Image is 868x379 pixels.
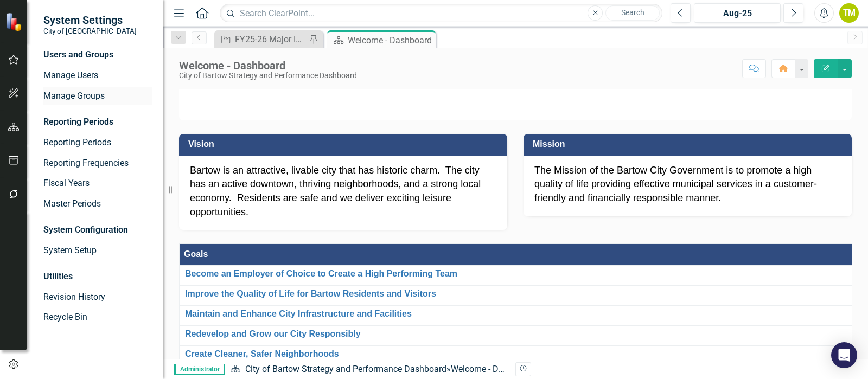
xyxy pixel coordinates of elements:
[43,224,152,236] div: System Configuration
[174,364,225,375] span: Administrator
[43,177,152,190] a: Fiscal Years
[245,364,446,374] a: City of Bartow Strategy and Performance Dashboard
[180,266,858,286] td: Double-Click to Edit Right Click for Context Menu
[831,342,857,368] div: Open Intercom Messenger
[694,3,781,23] button: Aug-25
[533,139,846,149] h3: Mission
[43,137,152,149] a: Reporting Periods
[230,363,507,376] div: »
[220,4,662,23] input: Search ClearPoint...
[43,116,152,129] div: Reporting Periods
[190,164,496,220] p: Bartow is an attractive, livable city that has historic charm. The city has an active downtown, t...
[185,309,852,319] a: Maintain and Enhance City Infrastructure and Facilities
[185,289,852,299] a: Improve the Quality of Life for Bartow Residents and Visitors
[5,12,24,31] img: ClearPoint Strategy
[43,69,152,82] a: Manage Users
[43,245,152,257] a: System Setup
[185,349,852,359] a: Create Cleaner, Safer Neighborhoods
[43,157,152,170] a: Reporting Frequencies
[43,27,137,35] small: City of [GEOGRAPHIC_DATA]
[217,33,307,46] a: FY25-26 Major Initiatives - Carry Forward
[180,286,858,306] td: Double-Click to Edit Right Click for Context Menu
[43,198,152,210] a: Master Periods
[188,139,502,149] h3: Vision
[179,72,357,80] div: City of Bartow Strategy and Performance Dashboard
[43,271,152,283] div: Utilities
[698,7,777,20] div: Aug-25
[605,5,660,21] button: Search
[43,90,152,102] a: Manage Groups
[621,8,644,17] span: Search
[180,346,858,366] td: Double-Click to Edit Right Click for Context Menu
[348,34,433,47] div: Welcome - Dashboard
[180,306,858,326] td: Double-Click to Edit Right Click for Context Menu
[839,3,859,23] button: TM
[534,164,841,205] p: The Mission of the Bartow City Government is to promote a high quality of life providing effectiv...
[180,326,858,346] td: Double-Click to Edit Right Click for Context Menu
[43,311,152,324] a: Recycle Bin
[185,329,852,339] a: Redevelop and Grow our City Responsibly
[43,291,152,304] a: Revision History
[43,14,137,27] span: System Settings
[451,364,535,374] div: Welcome - Dashboard
[179,60,357,72] div: Welcome - Dashboard
[43,49,152,61] div: Users and Groups
[235,33,307,46] div: FY25-26 Major Initiatives - Carry Forward
[185,269,852,279] a: Become an Employer of Choice to Create a High Performing Team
